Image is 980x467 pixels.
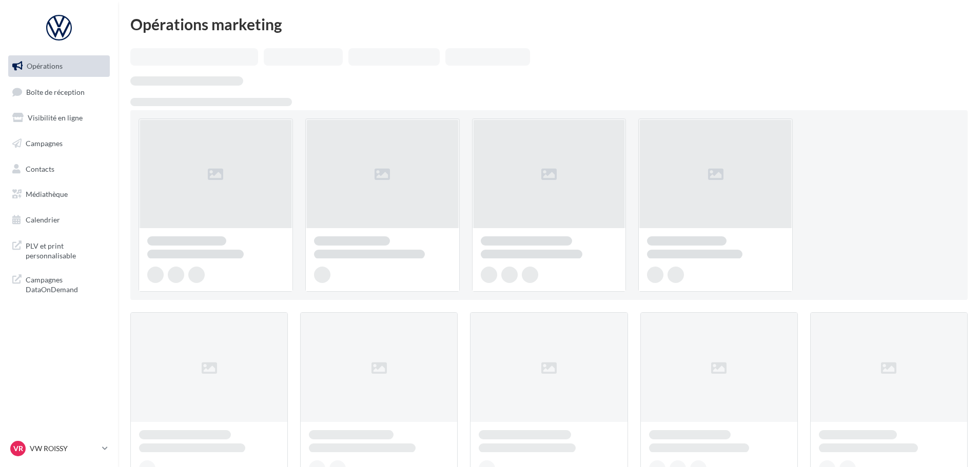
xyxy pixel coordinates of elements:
a: Visibilité en ligne [6,107,112,129]
a: PLV et print personnalisable [6,235,112,265]
a: Campagnes DataOnDemand [6,269,112,299]
span: Contacts [26,164,54,173]
span: Campagnes DataOnDemand [26,273,106,295]
a: Calendrier [6,209,112,231]
span: PLV et print personnalisable [26,239,106,261]
a: VR VW ROISSY [8,439,110,458]
div: Opérations marketing [130,16,968,32]
a: Boîte de réception [6,81,112,103]
span: Calendrier [26,215,60,224]
span: Opérations [27,62,63,70]
span: Visibilité en ligne [28,113,83,122]
a: Opérations [6,55,112,77]
span: Médiathèque [26,190,68,198]
a: Contacts [6,158,112,180]
a: Campagnes [6,133,112,154]
span: Campagnes [26,139,63,148]
span: VR [13,443,23,454]
a: Médiathèque [6,184,112,205]
p: VW ROISSY [30,443,98,454]
span: Boîte de réception [26,87,85,96]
